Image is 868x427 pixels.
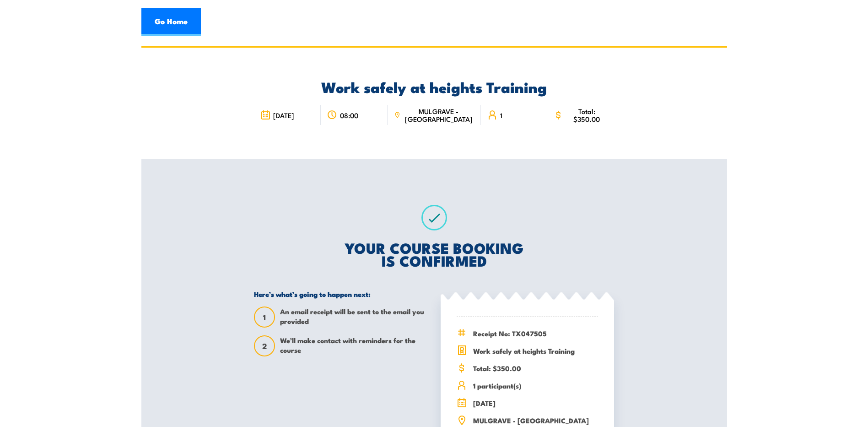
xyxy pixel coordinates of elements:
span: We’ll make contact with reminders for the course [280,335,427,356]
h2: Work safely at heights Training [254,80,614,93]
span: 1 [255,312,274,322]
span: MULGRAVE - [GEOGRAPHIC_DATA] [403,107,474,123]
span: Total: $350.00 [473,363,598,373]
span: Receipt No: TX047505 [473,328,598,339]
span: 2 [255,341,274,351]
span: 1 participant(s) [473,380,598,391]
span: Work safely at heights Training [473,345,598,356]
span: Total: $350.00 [566,107,608,123]
a: Go Home [141,8,201,36]
h2: YOUR COURSE BOOKING IS CONFIRMED [254,241,614,267]
span: MULGRAVE - [GEOGRAPHIC_DATA] [473,415,598,426]
span: 1 [500,111,502,119]
span: An email receipt will be sent to the email you provided [280,307,427,328]
span: 08:00 [340,111,358,119]
span: [DATE] [473,398,598,408]
h5: Here’s what’s going to happen next: [254,290,427,298]
span: [DATE] [273,111,294,119]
